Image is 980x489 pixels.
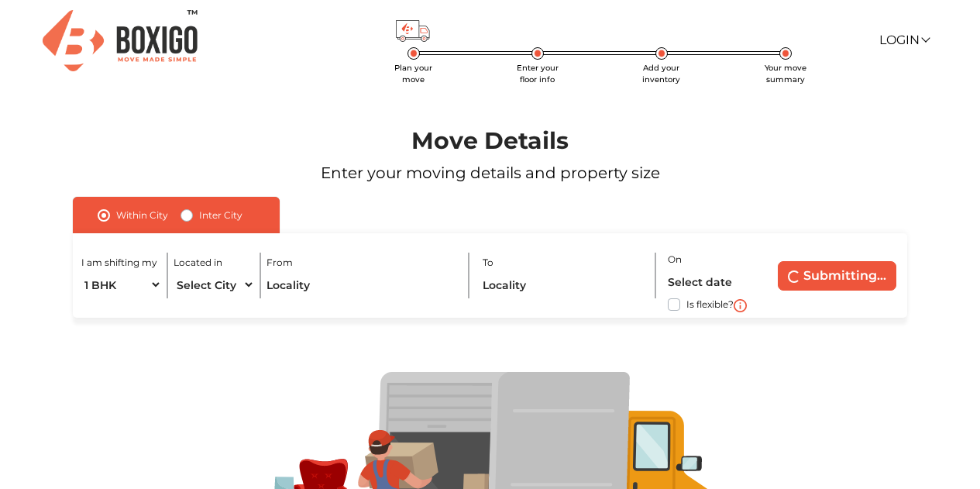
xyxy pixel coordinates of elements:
img: i [734,299,747,312]
input: Select date [668,268,764,295]
label: On [668,253,682,267]
span: Add your inventory [642,63,680,84]
img: Boxigo [43,10,198,71]
label: Located in [174,256,222,270]
label: I am shifting my [81,256,157,270]
h1: Move Details [40,127,941,155]
label: Inter City [199,206,242,225]
input: Locality [266,271,457,298]
span: Plan your move [394,63,432,84]
input: Locality [483,271,646,298]
span: Your move summary [765,63,806,84]
label: From [266,256,293,270]
label: To [483,256,493,270]
span: Enter your floor info [517,63,559,84]
a: Login [879,33,929,47]
button: Submitting... [778,261,896,291]
label: Within City [116,206,168,225]
p: Enter your moving details and property size [40,161,941,184]
label: Is flexible? [686,295,734,312]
